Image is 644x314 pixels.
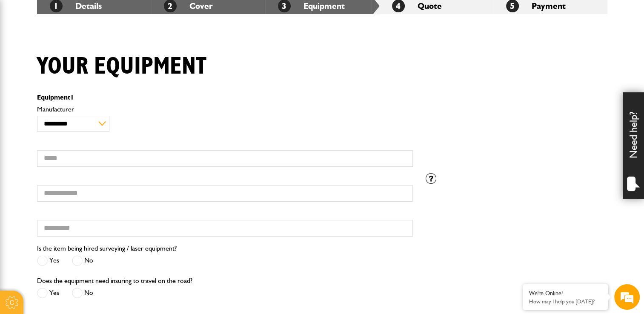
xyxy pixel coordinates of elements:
label: Is the item being hired surveying / laser equipment? [37,245,177,252]
label: No [72,255,93,266]
h1: Your equipment [37,52,206,81]
p: Equipment [37,94,413,101]
label: No [72,288,93,298]
a: 1Details [50,1,102,11]
label: Yes [37,288,59,298]
label: Manufacturer [37,106,413,113]
div: We're Online! [529,290,601,297]
label: Does the equipment need insuring to travel on the road? [37,277,192,284]
a: 2Cover [164,1,213,11]
div: Need help? [623,92,644,199]
p: How may I help you today? [529,298,601,305]
span: 1 [70,93,74,101]
label: Yes [37,255,59,266]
